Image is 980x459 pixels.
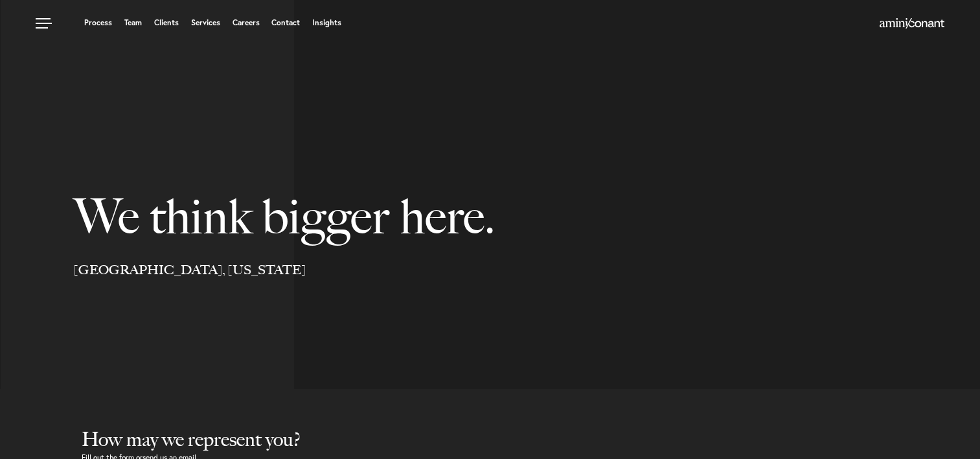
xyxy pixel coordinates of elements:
[880,19,944,29] a: Home
[1,92,687,261] h1: We think bigger here.
[154,19,179,27] a: Clients
[84,19,112,27] a: Process
[312,19,341,27] a: Insights
[124,19,142,27] a: Team
[1,262,736,297] p: [GEOGRAPHIC_DATA], [US_STATE]
[880,18,944,29] img: Amini & Conant
[271,19,300,27] a: Contact
[82,428,980,451] h2: How may we represent you?
[233,19,260,27] a: Careers
[191,19,220,27] a: Services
